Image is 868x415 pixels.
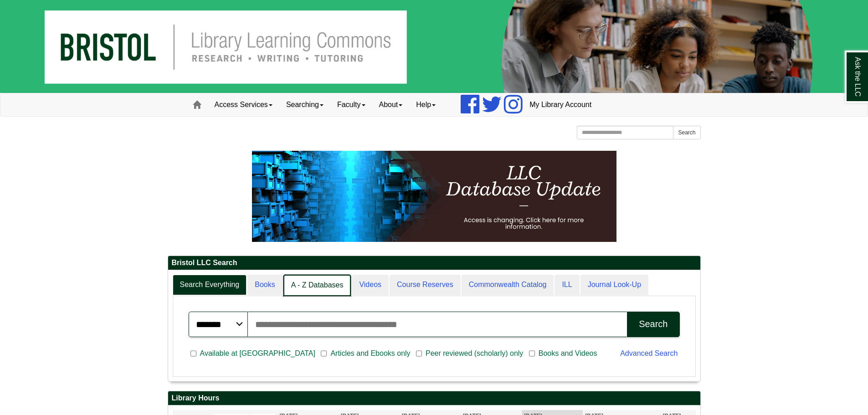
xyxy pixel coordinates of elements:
[390,275,461,295] a: Course Reserves
[523,93,598,116] a: My Library Account
[321,349,327,358] input: Articles and Ebooks only
[252,151,616,242] img: HTML tutorial
[529,349,535,358] input: Books and Videos
[173,275,247,295] a: Search Everything
[352,275,389,295] a: Videos
[462,275,554,295] a: Commonwealth Catalog
[422,348,527,359] span: Peer reviewed (scholarly) only
[673,126,700,139] button: Search
[327,348,414,359] span: Articles and Ebooks only
[330,93,372,116] a: Faculty
[535,348,601,359] span: Books and Videos
[555,275,579,295] a: ILL
[409,93,442,116] a: Help
[283,275,351,296] a: A - Z Databases
[639,319,668,329] div: Search
[279,93,330,116] a: Searching
[168,391,700,405] h2: Library Hours
[627,312,679,337] button: Search
[168,256,700,270] h2: Bristol LLC Search
[620,349,678,357] a: Advanced Search
[196,348,319,359] span: Available at [GEOGRAPHIC_DATA]
[580,275,648,295] a: Journal Look-Up
[247,275,282,295] a: Books
[190,349,196,358] input: Available at [GEOGRAPHIC_DATA]
[372,93,410,116] a: About
[416,349,422,358] input: Peer reviewed (scholarly) only
[208,93,279,116] a: Access Services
